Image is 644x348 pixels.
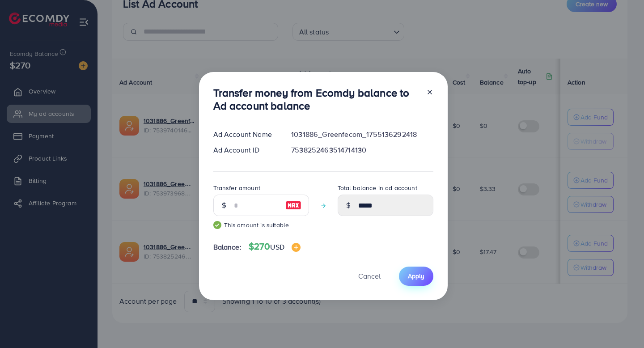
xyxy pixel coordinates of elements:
div: 7538252463514714130 [284,145,440,155]
span: Balance: [213,242,241,252]
small: This amount is suitable [213,221,309,229]
label: Transfer amount [213,183,260,192]
span: Apply [408,272,424,280]
span: Cancel [358,271,381,281]
img: guide [213,221,221,229]
iframe: Chat [606,308,637,341]
img: image [292,243,301,252]
div: Ad Account ID [206,145,284,155]
button: Apply [399,267,433,286]
button: Cancel [347,267,392,286]
h3: Transfer money from Ecomdy balance to Ad account balance [213,86,419,112]
span: USD [270,242,284,252]
img: image [285,200,301,211]
label: Total balance in ad account [338,183,417,192]
div: 1031886_Greenfecom_1755136292418 [284,129,440,140]
h4: $270 [249,241,301,252]
div: Ad Account Name [206,129,284,140]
